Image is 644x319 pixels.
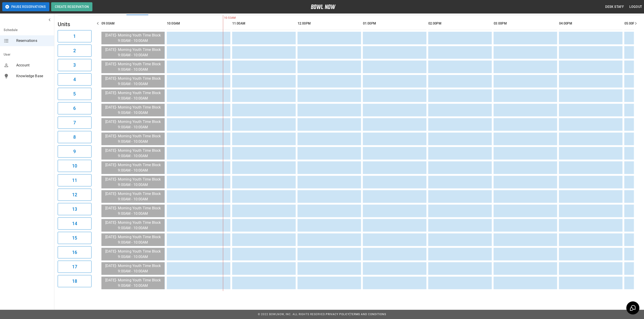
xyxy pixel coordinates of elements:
[58,246,92,258] button: 16
[73,105,76,112] h6: 6
[72,177,77,184] h6: 11
[73,133,76,141] h6: 8
[73,148,76,155] h6: 9
[51,2,92,11] button: Create Reservation
[58,189,92,201] button: 12
[73,119,76,126] h6: 7
[72,191,77,198] h6: 12
[628,3,644,11] button: Logout
[2,2,49,11] button: Pause Reservations
[16,73,50,79] span: Knowledge Base
[604,3,626,11] button: Desk Staff
[58,102,92,114] button: 6
[73,76,76,83] h6: 4
[58,59,92,71] button: 3
[58,117,92,129] button: 7
[101,17,165,30] th: 09:00AM
[58,217,92,230] button: 14
[326,313,350,316] a: Privacy Policy
[350,313,386,316] a: Terms and Conditions
[232,17,296,30] th: 11:00AM
[58,30,92,42] button: 1
[72,234,77,242] h6: 15
[58,232,92,244] button: 15
[73,90,76,97] h6: 5
[73,33,76,40] h6: 1
[223,16,224,20] span: 10:53AM
[72,206,77,213] h6: 13
[58,145,92,158] button: 9
[58,88,92,100] button: 5
[298,17,361,30] th: 12:00PM
[311,5,336,9] img: logo
[72,162,77,170] h6: 10
[58,73,92,86] button: 4
[58,45,92,57] button: 2
[58,203,92,215] button: 13
[58,261,92,273] button: 17
[72,278,77,285] h6: 18
[16,38,50,43] span: Reservations
[58,131,92,143] button: 8
[58,174,92,186] button: 11
[167,17,230,30] th: 10:00AM
[258,313,326,316] span: © 2022 BowlNow, Inc. All Rights Reserved.
[72,263,77,270] h6: 17
[72,220,77,227] h6: 14
[16,63,50,68] span: Account
[58,160,92,172] button: 10
[58,21,92,28] h5: Units
[73,47,76,54] h6: 2
[72,249,77,256] h6: 16
[73,61,76,69] h6: 3
[58,275,92,287] button: 18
